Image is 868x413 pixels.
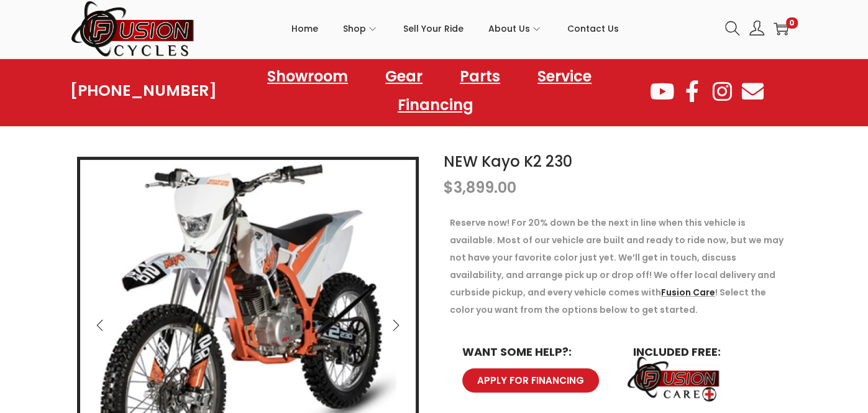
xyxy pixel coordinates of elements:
h6: INCLUDED FREE: [633,346,779,358]
nav: Menu [217,62,648,119]
a: Sell Your Ride [403,1,464,57]
a: Parts [447,62,513,91]
span: APPLY FOR FINANCING [477,376,584,385]
a: Financing [385,91,486,119]
span: Home [291,13,318,44]
nav: Primary navigation [195,1,716,57]
h6: WANT SOME HELP?: [462,346,608,358]
span: Sell Your Ride [403,13,464,44]
a: APPLY FOR FINANCING [462,368,599,392]
a: Gear [373,62,435,91]
bdi: 3,899.00 [444,177,516,198]
p: Reserve now! For 20% down be the next in line when this vehicle is available. Most of our vehicle... [450,214,792,318]
span: $ [444,177,454,198]
a: Fusion Care [661,286,715,299]
span: Contact Us [567,13,619,44]
a: Contact Us [567,1,619,57]
a: Showroom [255,62,360,91]
a: 0 [774,21,788,36]
a: [PHONE_NUMBER] [70,82,217,100]
a: Service [525,62,604,91]
a: Home [291,1,318,57]
button: Next [382,312,409,339]
span: Shop [343,13,366,44]
button: Previous [86,312,114,339]
span: About Us [488,13,530,44]
a: About Us [488,1,542,57]
a: Shop [343,1,378,57]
